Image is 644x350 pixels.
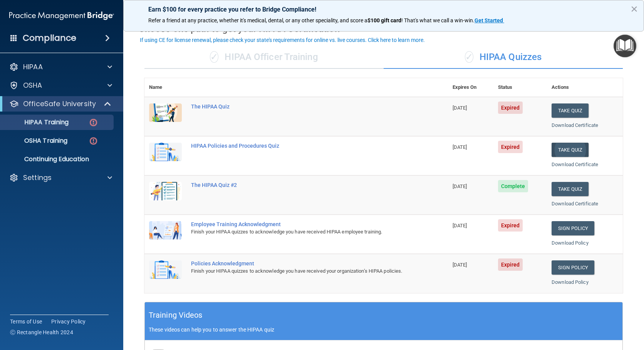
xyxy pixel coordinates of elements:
[210,51,218,63] span: ✓
[498,258,523,271] span: Expired
[23,33,76,43] h4: Compliance
[552,260,594,275] a: Sign Policy
[9,8,114,23] img: PMB logo
[191,227,409,237] div: Finish your HIPAA quizzes to acknowledge you have received HIPAA employee training.
[448,78,493,97] th: Expires On
[10,328,73,336] span: Ⓒ Rectangle Health 2024
[9,81,112,90] a: OSHA
[144,46,384,69] div: HIPAA Officer Training
[51,318,86,325] a: Privacy Policy
[401,17,475,23] span: ! That's what we call a win-win.
[191,221,409,227] div: Employee Training Acknowledgment
[498,219,523,232] span: Expired
[614,35,636,57] button: Open Resource Center
[191,143,409,149] div: HIPAA Policies and Procedures Quiz
[89,118,98,127] img: danger-circle.6113f641.png
[148,6,619,13] p: Earn $100 for every practice you refer to Bridge Compliance!
[149,327,619,333] p: These videos can help you to answer the HIPAA quiz
[191,267,409,276] div: Finish your HIPAA quizzes to acknowledge you have received your organization’s HIPAA policies.
[191,103,409,110] div: The HIPAA Quiz
[453,262,467,268] span: [DATE]
[148,17,367,23] span: Refer a friend at any practice, whether it's medical, dental, or any other speciality, and score a
[149,308,203,322] h5: Training Videos
[498,180,528,192] span: Complete
[10,318,42,325] a: Terms of Use
[5,155,110,163] p: Continuing Education
[89,136,98,146] img: danger-circle.6113f641.png
[552,279,589,285] a: Download Policy
[552,122,598,128] a: Download Certificate
[498,102,523,114] span: Expired
[552,103,589,118] button: Take Quiz
[9,173,112,182] a: Settings
[5,137,67,145] p: OSHA Training
[23,62,43,72] p: HIPAA
[475,17,504,23] a: Get Started
[552,182,589,196] button: Take Quiz
[605,297,635,326] iframe: Drift Widget Chat Controller
[631,3,638,15] button: Close
[552,240,589,246] a: Download Policy
[453,223,467,228] span: [DATE]
[453,105,467,111] span: [DATE]
[140,37,425,43] div: If using CE for license renewal, please check your state's requirements for online vs. live cours...
[552,221,594,235] a: Sign Policy
[367,17,401,23] strong: $100 gift card
[453,144,467,150] span: [DATE]
[5,118,69,126] p: HIPAA Training
[139,36,426,44] button: If using CE for license renewal, please check your state's requirements for online vs. live cours...
[493,78,547,97] th: Status
[191,182,409,188] div: The HIPAA Quiz #2
[191,260,409,267] div: Policies Acknowledgment
[23,99,96,108] p: OfficeSafe University
[144,78,186,97] th: Name
[552,201,598,207] a: Download Certificate
[9,62,112,72] a: HIPAA
[384,46,623,69] div: HIPAA Quizzes
[465,51,473,63] span: ✓
[9,99,112,108] a: OfficeSafe University
[547,78,623,97] th: Actions
[498,141,523,153] span: Expired
[23,81,42,90] p: OSHA
[552,162,598,167] a: Download Certificate
[23,173,52,182] p: Settings
[453,183,467,189] span: [DATE]
[552,143,589,157] button: Take Quiz
[475,17,503,23] strong: Get Started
